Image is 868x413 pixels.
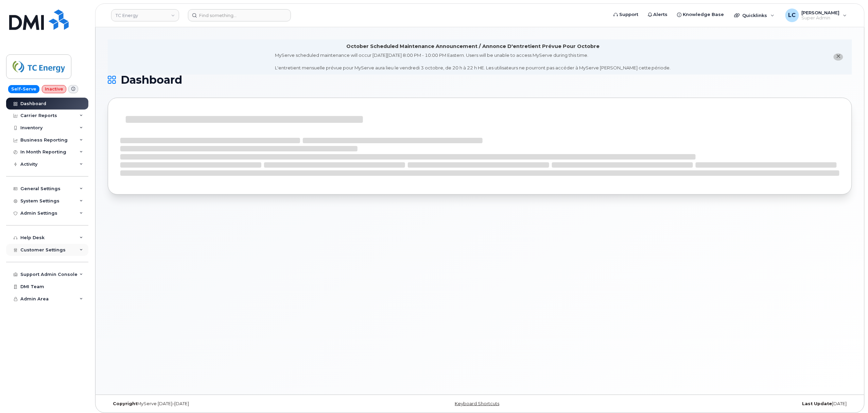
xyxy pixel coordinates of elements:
div: MyServe [DATE]–[DATE] [108,401,356,407]
div: [DATE] [604,401,852,407]
div: October Scheduled Maintenance Announcement / Annonce D'entretient Prévue Pour Octobre [346,43,600,50]
button: close notification [834,53,843,61]
a: Keyboard Shortcuts [455,401,500,406]
div: MyServe scheduled maintenance will occur [DATE][DATE] 8:00 PM - 10:00 PM Eastern. Users will be u... [275,52,671,71]
strong: Copyright [113,401,137,406]
strong: Last Update [802,401,832,406]
span: Dashboard [121,75,182,85]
